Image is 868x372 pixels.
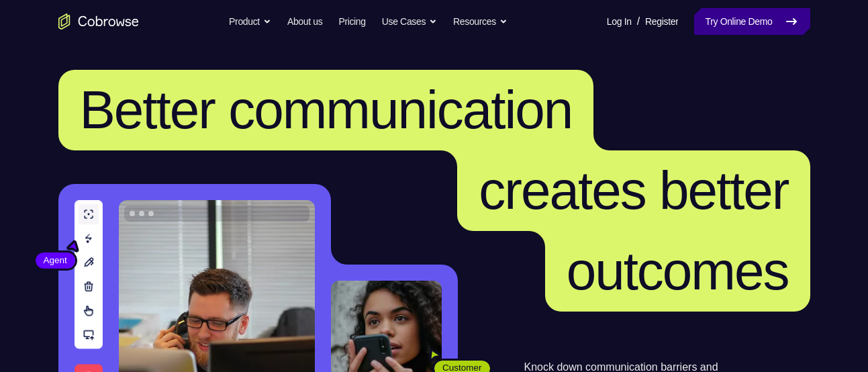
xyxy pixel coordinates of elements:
[637,13,640,30] span: /
[58,13,139,30] a: Go to the home page
[453,8,508,35] button: Resources
[479,160,788,220] span: creates better
[645,8,678,35] a: Register
[694,8,810,35] a: Try Online Demo
[287,8,322,35] a: About us
[80,80,573,140] span: Better communication
[567,241,789,301] span: outcomes
[607,8,632,35] a: Log In
[229,8,271,35] button: Product
[338,8,365,35] a: Pricing
[382,8,437,35] button: Use Cases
